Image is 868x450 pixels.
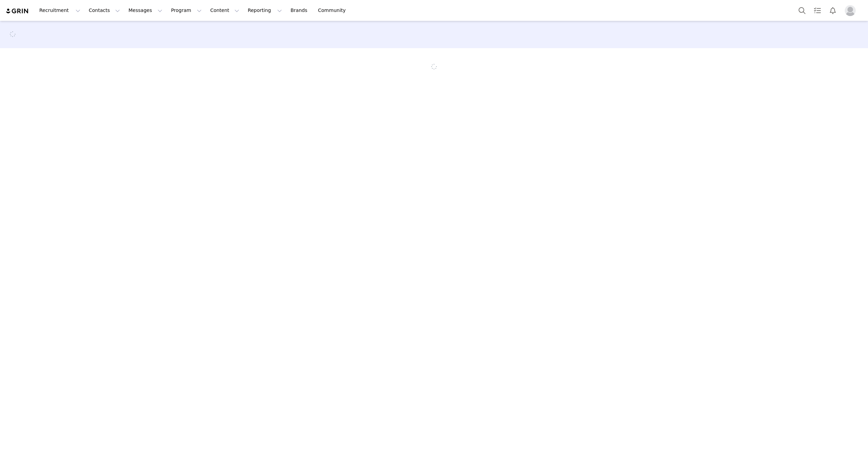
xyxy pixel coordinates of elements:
button: Recruitment [35,3,84,18]
img: grin logo [5,8,29,14]
button: Contacts [85,3,124,18]
button: Profile [841,5,863,16]
a: Tasks [810,3,825,18]
img: placeholder-profile.jpg [845,5,856,16]
button: Messages [124,3,166,18]
a: Brands [286,3,313,18]
button: Search [795,3,810,18]
a: Community [314,3,353,18]
button: Notifications [825,3,840,18]
button: Program [167,3,206,18]
button: Content [206,3,243,18]
button: Reporting [244,3,286,18]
